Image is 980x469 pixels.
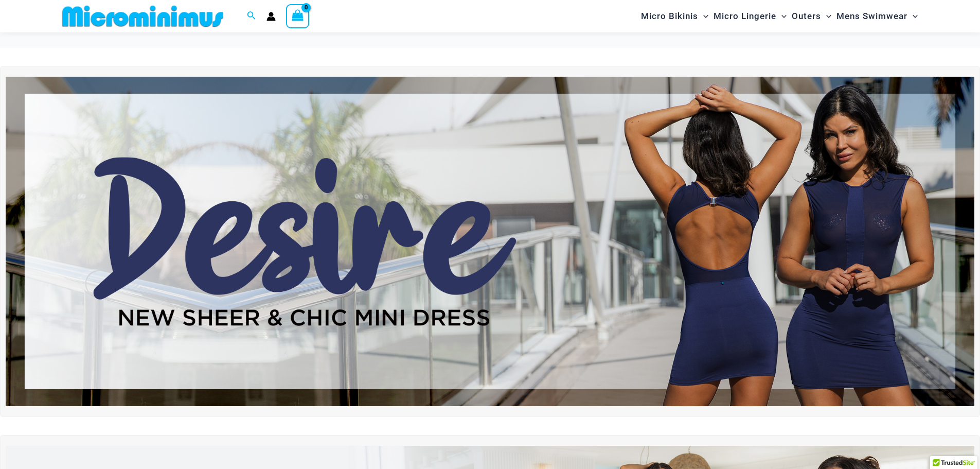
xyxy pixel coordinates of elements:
[792,3,821,29] span: Outers
[821,3,831,29] span: Menu Toggle
[698,3,708,29] span: Menu Toggle
[266,12,276,21] a: Account icon link
[714,3,776,29] span: Micro Lingerie
[907,3,918,29] span: Menu Toggle
[638,3,711,29] a: Micro BikinisMenu ToggleMenu Toggle
[834,3,920,29] a: Mens SwimwearMenu ToggleMenu Toggle
[776,3,787,29] span: Menu Toggle
[286,4,310,28] a: View Shopping Cart, empty
[6,77,974,406] img: Desire me Navy Dress
[641,3,698,29] span: Micro Bikinis
[247,10,256,23] a: Search icon link
[836,3,907,29] span: Mens Swimwear
[637,2,922,31] nav: Site Navigation
[711,3,789,29] a: Micro LingerieMenu ToggleMenu Toggle
[789,3,834,29] a: OutersMenu ToggleMenu Toggle
[58,5,227,28] img: MM SHOP LOGO FLAT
